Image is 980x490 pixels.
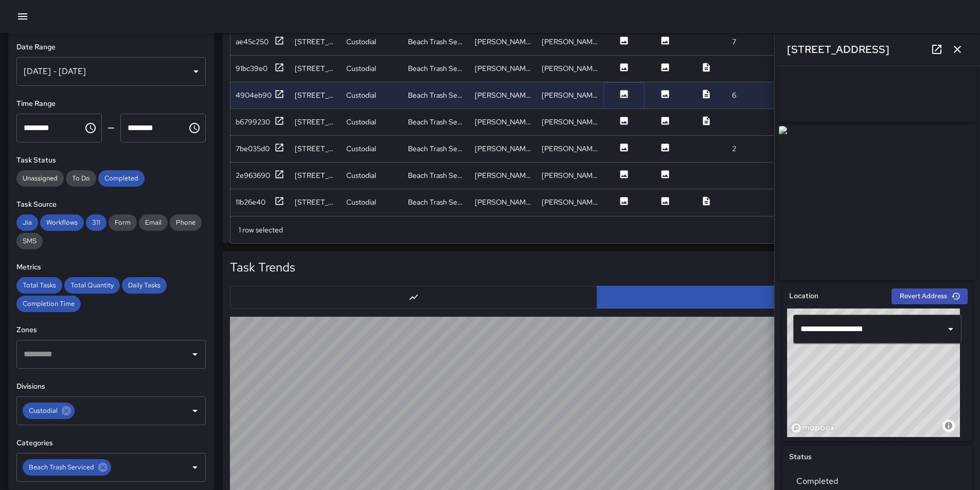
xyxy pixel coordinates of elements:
[64,281,120,289] span: Total Quantity
[109,214,137,231] div: Form
[236,142,284,155] button: 7be035d0
[236,37,269,47] div: ae45c250
[346,37,376,47] div: Custodial
[236,35,284,48] button: ae45c250
[295,90,336,100] div: 2333 Kalākaua Avenue
[346,63,376,74] div: Custodial
[475,37,531,47] div: Xuan Daniel Pham
[408,143,465,154] div: Beach Trash Serviced
[16,299,81,308] span: Completion Time
[139,214,168,231] div: Email
[66,170,96,187] div: To Do
[408,37,465,47] div: Beach Trash Serviced
[16,381,206,392] h6: Divisions
[236,117,270,127] div: b6799230
[16,324,206,336] h6: Zones
[16,233,43,249] div: SMS
[295,170,336,180] div: 2333 Kalākaua Avenue
[16,218,38,227] span: Jia
[122,277,167,294] div: Daily Tasks
[542,63,598,74] div: Robert Richardson
[188,404,202,418] button: Open
[732,143,736,154] div: 2
[475,143,531,154] div: Donald Mcintire
[732,90,736,100] div: 6
[239,225,283,235] div: 1 row selected
[16,57,206,86] div: [DATE] - [DATE]
[170,218,202,227] span: Phone
[16,438,206,449] h6: Categories
[16,98,206,110] h6: Time Range
[295,37,336,47] div: 2333 Kalākaua Avenue
[66,174,96,183] span: To Do
[346,143,376,154] div: Custodial
[236,143,270,154] div: 7be035d0
[98,174,145,183] span: Completed
[64,277,120,294] div: Total Quantity
[184,118,205,138] button: Choose time, selected time is 11:59 PM
[408,63,465,74] div: Beach Trash Serviced
[16,155,206,166] h6: Task Status
[295,197,336,207] div: 2333 Kalākaua Avenue
[16,170,64,187] div: Unassigned
[86,214,106,231] div: 311
[475,170,531,180] div: Robert Richardson
[16,262,206,273] h6: Metrics
[188,347,202,361] button: Open
[408,170,465,180] div: Beach Trash Serviced
[542,197,598,207] div: Xuan Daniel Pham
[542,117,598,127] div: Robert Richardson
[295,63,336,74] div: 2333 Kalākaua Avenue
[170,214,202,231] div: Phone
[16,281,62,289] span: Total Tasks
[188,460,202,475] button: Open
[542,170,598,180] div: Robert Richardson
[597,286,964,308] button: Bar Chart
[346,197,376,207] div: Custodial
[80,118,101,138] button: Choose time, selected time is 12:00 AM
[236,89,284,102] button: 4904eb90
[475,117,531,127] div: Robert Richardson
[236,90,272,100] div: 4904eb90
[236,169,284,182] button: 2e963690
[23,403,75,419] div: Custodial
[230,259,295,276] h5: Task Trends
[236,62,284,75] button: 91bc39e0
[408,197,465,207] div: Beach Trash Serviced
[16,214,38,231] div: Jia
[23,459,111,476] div: Beach Trash Serviced
[542,37,598,47] div: Xuan Daniel Pham
[16,42,206,53] h6: Date Range
[86,218,106,227] span: 311
[408,292,419,302] svg: Line Chart
[236,63,268,74] div: 91bc39e0
[542,143,598,154] div: Donald Mcintire
[236,196,284,209] button: 11b26e40
[408,117,465,127] div: Beach Trash Serviced
[40,214,84,231] div: Workflows
[23,461,100,473] span: Beach Trash Serviced
[408,90,465,100] div: Beach Trash Serviced
[16,199,206,210] h6: Task Source
[732,37,736,47] div: 7
[16,277,62,294] div: Total Tasks
[295,117,336,127] div: 2333 Kalākaua Avenue
[542,90,598,100] div: Xuan Daniel Pham
[109,218,137,227] span: Form
[16,296,81,312] div: Completion Time
[475,90,531,100] div: Xuan Daniel Pham
[98,170,145,187] div: Completed
[475,197,531,207] div: Xuan Daniel Pham
[122,281,167,289] span: Daily Tasks
[295,143,336,154] div: 321 Seaside Avenue
[230,286,597,308] button: Line Chart
[16,237,43,245] span: SMS
[139,218,168,227] span: Email
[236,116,284,129] button: b6799230
[346,170,376,180] div: Custodial
[236,170,270,180] div: 2e963690
[346,117,376,127] div: Custodial
[475,63,531,74] div: Robert Richardson
[16,174,64,183] span: Unassigned
[236,197,265,207] div: 11b26e40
